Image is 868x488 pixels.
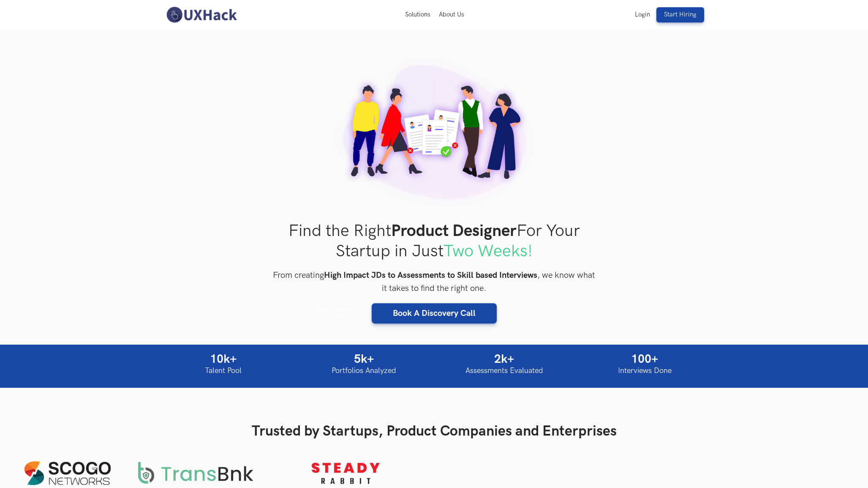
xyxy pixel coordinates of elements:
[391,221,517,241] i: Product Designer
[631,11,654,18] a: Login
[304,366,424,375] h6: Portfolios Analyzed
[164,6,239,24] img: UXHack-logo.png
[324,270,537,280] strong: High Impact JDs to Assessments to Skill based Interviews
[304,352,424,367] h3: 5k+
[656,7,704,22] a: Start Hiring
[585,352,705,367] h3: 100+
[585,366,705,375] h6: Interviews Done
[444,241,533,261] span: Two Weeks!
[329,51,540,214] img: Hiring
[272,221,596,261] h1: Find the Right For Your Startup in Just
[445,352,564,367] h3: 2k+
[372,303,497,324] a: Book A Discovery Call
[164,366,283,375] h6: Talent Pool
[272,269,596,296] h3: From creating , we know what it takes to find the right one.
[164,352,283,367] h3: 10k+
[445,366,564,375] h6: Assessments Evaluated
